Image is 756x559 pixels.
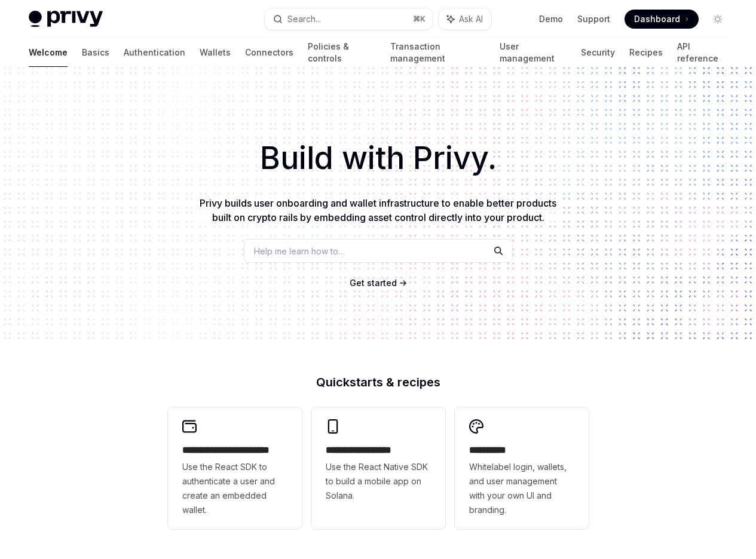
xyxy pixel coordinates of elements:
[500,38,567,67] a: User management
[413,14,426,24] span: ⌘ K
[19,135,737,182] h1: Build with Privy.
[439,8,491,30] button: Ask AI
[677,38,727,67] a: API reference
[265,8,433,30] button: Search...⌘K
[29,11,103,27] img: light logo
[245,38,293,67] a: Connectors
[350,278,397,288] span: Get started
[350,277,397,289] a: Get started
[254,245,345,257] span: Help me learn how to…
[629,38,663,67] a: Recipes
[82,38,109,67] a: Basics
[708,10,727,29] button: Toggle dark mode
[200,38,231,67] a: Wallets
[182,460,287,517] span: Use the React SDK to authenticate a user and create an embedded wallet.
[308,38,376,67] a: Policies & controls
[539,13,563,25] a: Demo
[124,38,185,67] a: Authentication
[168,376,589,388] h2: Quickstarts & recipes
[459,13,483,25] span: Ask AI
[581,38,615,67] a: Security
[287,12,321,26] div: Search...
[577,13,610,25] a: Support
[200,197,556,223] span: Privy builds user onboarding and wallet infrastructure to enable better products built on crypto ...
[390,38,485,67] a: Transaction management
[29,38,68,67] a: Welcome
[311,407,445,529] a: **** **** **** ***Use the React Native SDK to build a mobile app on Solana.
[455,407,589,529] a: **** *****Whitelabel login, wallets, and user management with your own UI and branding.
[326,460,431,503] span: Use the React Native SDK to build a mobile app on Solana.
[625,10,699,29] a: Dashboard
[634,13,680,25] span: Dashboard
[469,460,574,517] span: Whitelabel login, wallets, and user management with your own UI and branding.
